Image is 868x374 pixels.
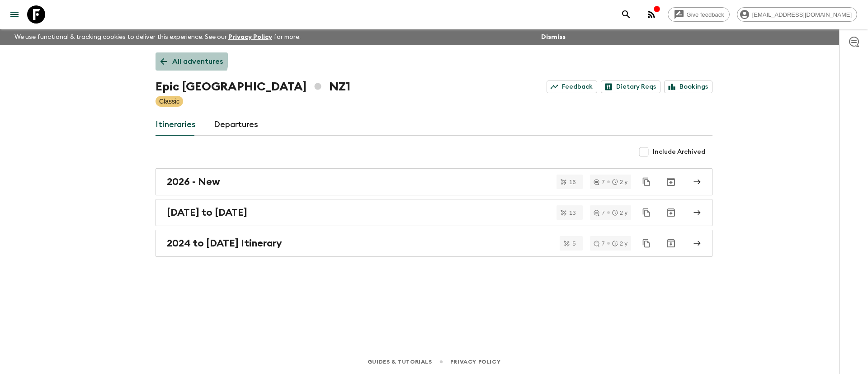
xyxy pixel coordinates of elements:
[638,235,655,251] button: Duplicate
[539,31,568,43] button: Dismiss
[156,78,350,96] h1: Epic [GEOGRAPHIC_DATA] NZ1
[167,207,247,218] h2: [DATE] to [DATE]
[638,204,655,221] button: Duplicate
[11,29,304,45] p: We use functional & tracking cookies to deliver this experience. See our for more.
[612,179,627,185] div: 2 y
[612,241,627,246] div: 2 y
[156,230,712,257] a: 2024 to [DATE] Itinerary
[156,168,712,195] a: 2026 - New
[156,199,712,226] a: [DATE] to [DATE]
[564,210,581,216] span: 13
[594,210,604,216] div: 7
[617,5,635,24] button: search adventures
[737,7,857,22] div: [EMAIL_ADDRESS][DOMAIN_NAME]
[368,357,432,367] a: Guides & Tutorials
[167,237,282,249] h2: 2024 to [DATE] Itinerary
[156,114,196,136] a: Itineraries
[450,357,500,367] a: Privacy Policy
[682,11,729,18] span: Give feedback
[662,204,680,222] button: Archive
[567,241,581,246] span: 5
[662,234,680,252] button: Archive
[228,34,272,40] a: Privacy Policy
[547,80,597,93] a: Feedback
[214,114,258,136] a: Departures
[5,5,24,24] button: menu
[601,80,660,93] a: Dietary Reqs
[653,147,705,156] span: Include Archived
[172,56,223,67] p: All adventures
[156,52,228,71] a: All adventures
[159,97,179,106] p: Classic
[747,11,857,18] span: [EMAIL_ADDRESS][DOMAIN_NAME]
[668,7,730,22] a: Give feedback
[167,176,220,188] h2: 2026 - New
[594,179,604,185] div: 7
[638,174,655,190] button: Duplicate
[612,210,627,216] div: 2 y
[664,80,712,93] a: Bookings
[594,241,604,246] div: 7
[662,173,680,191] button: Archive
[564,179,581,185] span: 16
